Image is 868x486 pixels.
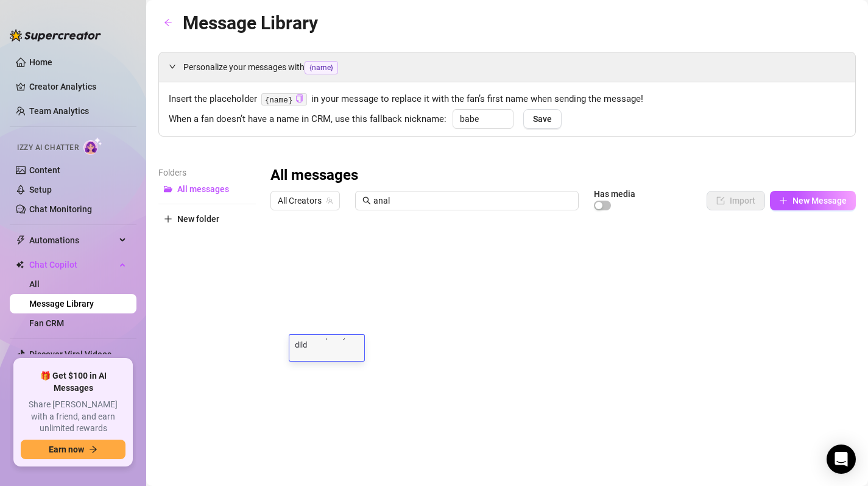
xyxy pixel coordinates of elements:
[326,197,333,204] span: team
[21,370,125,394] span: 🎁 Get $100 in AI Messages
[49,445,84,454] span: Earn now
[158,209,256,229] button: New folder
[295,95,303,102] span: copy
[29,279,40,289] a: All
[164,215,172,223] span: plus
[29,204,92,214] a: Chat Monitoring
[177,214,219,224] span: New folder
[183,60,845,74] span: Personalize your messages with
[21,399,125,435] span: Share [PERSON_NAME] with a friend, and earn unlimited rewards
[21,440,125,459] button: Earn nowarrow-right
[707,191,765,210] button: Import
[183,9,318,37] article: Message Library
[278,191,333,210] span: All Creators
[779,196,788,205] span: plus
[373,194,571,207] input: Search messages
[10,29,101,41] img: logo-BBDzfeDw.svg
[164,185,172,193] span: folder-open
[533,114,552,124] span: Save
[29,230,116,250] span: Automations
[169,112,446,127] span: When a fan doesn’t have a name in CRM, use this fallback nickname:
[29,299,94,309] a: Message Library
[305,61,338,74] span: {name}
[29,318,64,328] a: Fan CRM
[523,109,562,129] button: Save
[158,166,256,179] article: Folders
[29,349,111,359] a: Discover Viral Videos
[261,93,307,106] code: {name}
[594,190,635,198] article: Has media
[177,184,229,194] span: All messages
[159,52,855,82] div: Personalize your messages with{name}
[29,77,127,96] a: Creator Analytics
[16,235,26,245] span: thunderbolt
[83,137,102,155] img: AI Chatter
[289,338,364,349] textarea: anal and pussy dild
[29,185,52,195] a: Setup
[295,95,303,104] button: Click to Copy
[362,196,371,205] span: search
[169,63,176,70] span: expanded
[89,445,97,454] span: arrow-right
[17,142,79,154] span: Izzy AI Chatter
[770,191,856,210] button: New Message
[29,57,52,67] a: Home
[827,445,856,474] div: Open Intercom Messenger
[16,260,24,269] img: Chat Copilot
[169,92,845,107] span: Insert the placeholder in your message to replace it with the fan’s first name when sending the m...
[29,106,89,116] a: Team Analytics
[164,18,172,27] span: arrow-left
[29,165,60,175] a: Content
[29,255,116,274] span: Chat Copilot
[270,166,358,185] h3: All messages
[158,179,256,199] button: All messages
[792,196,847,205] span: New Message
